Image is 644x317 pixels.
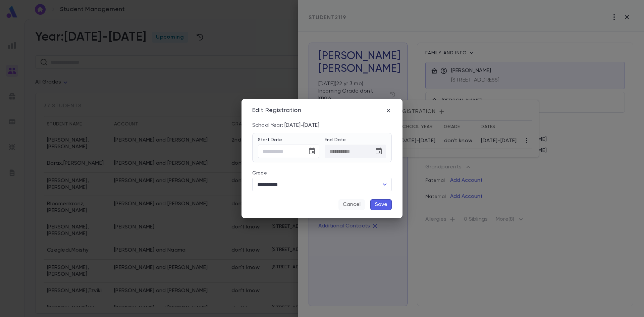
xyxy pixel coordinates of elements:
[252,170,267,176] label: Grade
[252,122,392,129] div: [DATE]-[DATE]
[338,199,365,210] button: Cancel
[380,180,389,189] button: Open
[252,107,301,114] div: Edit Registration
[325,137,386,143] label: End Date
[305,145,319,158] button: Choose date
[252,122,284,129] p: School Year:
[258,137,319,143] label: Start Date
[370,199,392,210] button: Save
